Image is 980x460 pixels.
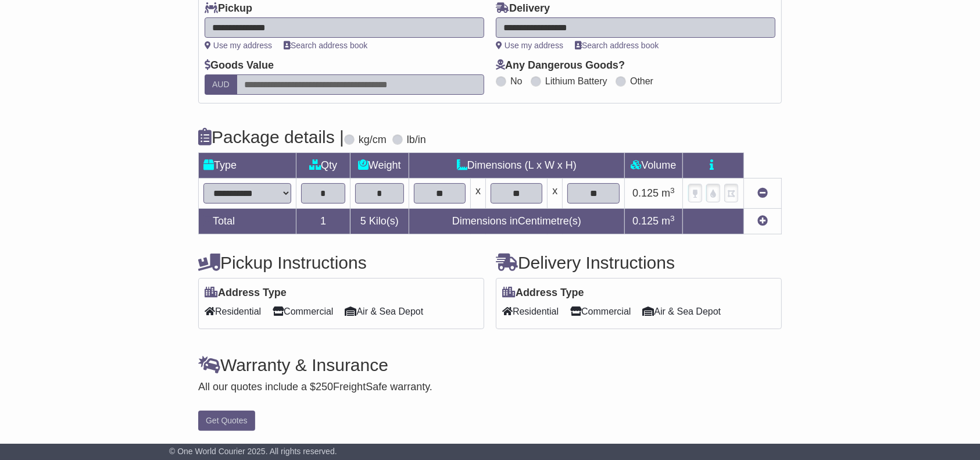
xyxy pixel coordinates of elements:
[205,2,252,15] label: Pickup
[661,187,675,199] span: m
[350,209,409,234] td: Kilo(s)
[632,215,659,227] span: 0.125
[496,41,563,50] a: Use my address
[670,214,675,223] sup: 3
[198,381,782,394] div: All our quotes include a $ FreightSafe warranty.
[198,253,484,272] h4: Pickup Instructions
[545,76,607,87] label: Lithium Battery
[407,134,426,147] label: lb/in
[643,302,721,320] span: Air & Sea Depot
[630,76,653,87] label: Other
[570,302,631,320] span: Commercial
[284,41,367,50] a: Search address book
[205,74,237,95] label: AUD
[624,153,682,179] td: Volume
[296,153,350,179] td: Qty
[273,302,333,320] span: Commercial
[757,215,768,227] a: Add new item
[496,2,550,15] label: Delivery
[198,355,782,375] h4: Warranty & Insurance
[205,287,287,299] label: Address Type
[575,41,659,50] a: Search address book
[471,179,486,209] td: x
[205,41,272,50] a: Use my address
[199,209,296,234] td: Total
[632,187,659,199] span: 0.125
[661,215,675,227] span: m
[296,209,350,234] td: 1
[198,411,255,431] button: Get Quotes
[409,153,624,179] td: Dimensions (L x W x H)
[359,134,387,147] label: kg/cm
[502,287,584,299] label: Address Type
[350,153,409,179] td: Weight
[199,153,296,179] td: Type
[169,447,337,456] span: © One World Courier 2025. All rights reserved.
[670,186,675,195] sup: 3
[496,59,625,72] label: Any Dangerous Goods?
[510,76,522,87] label: No
[205,302,261,320] span: Residential
[316,381,333,393] span: 250
[502,302,559,320] span: Residential
[409,209,624,234] td: Dimensions in Centimetre(s)
[205,59,274,72] label: Goods Value
[345,302,424,320] span: Air & Sea Depot
[496,253,782,272] h4: Delivery Instructions
[198,127,344,147] h4: Package details |
[548,179,563,209] td: x
[360,215,366,227] span: 5
[757,187,768,199] a: Remove this item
